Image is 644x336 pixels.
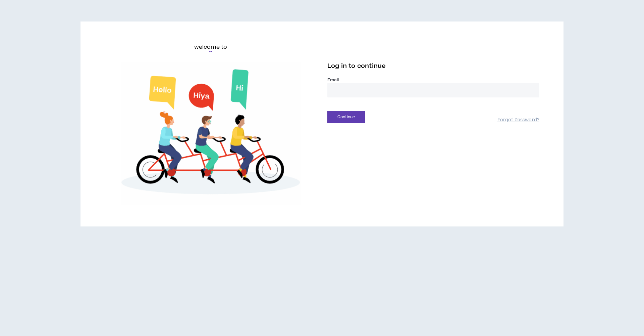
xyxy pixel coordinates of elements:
[194,43,227,51] h6: welcome to
[327,62,386,70] span: Log in to continue
[497,117,539,123] a: Forgot Password?
[105,62,317,205] img: Welcome to Wripple
[327,77,539,83] label: Email
[327,111,365,123] button: Continue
